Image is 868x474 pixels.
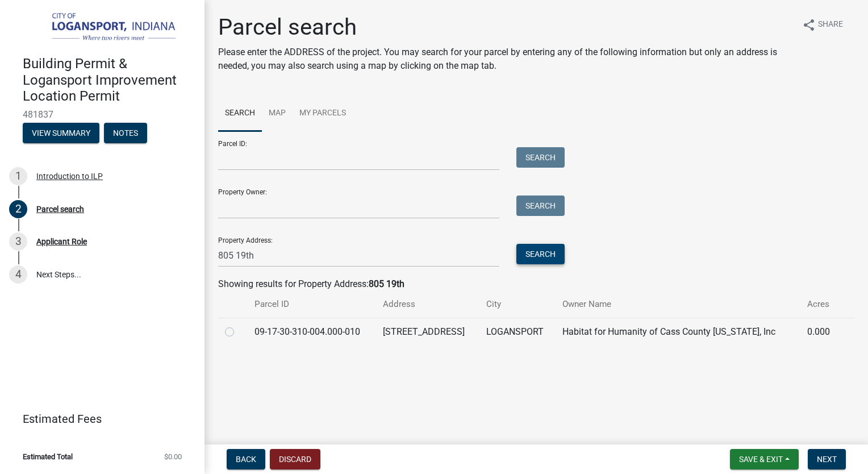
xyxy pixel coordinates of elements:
span: Back [236,455,256,464]
a: Search [218,95,262,132]
span: Next [817,455,837,464]
span: Share [818,18,843,32]
button: Search [516,147,565,168]
th: Parcel ID [248,291,377,318]
span: 481837 [23,109,182,120]
td: [STREET_ADDRESS] [376,318,479,346]
div: Parcel search [36,205,84,213]
h4: Building Permit & Logansport Improvement Location Permit [23,56,195,105]
button: Back [227,449,265,469]
span: $0.00 [164,453,182,460]
h1: Parcel search [218,14,793,41]
button: Save & Exit [730,449,799,469]
div: Showing results for Property Address: [218,277,854,291]
button: Next [808,449,846,469]
button: Search [516,244,565,264]
a: Map [262,95,293,132]
p: Please enter the ADDRESS of the project. You may search for your parcel by entering any of the fo... [218,45,793,73]
button: View Summary [23,123,99,143]
a: My Parcels [293,95,353,132]
div: Applicant Role [36,238,87,246]
div: 1 [9,167,27,185]
th: City [479,291,556,318]
button: Discard [270,449,320,469]
th: Owner Name [556,291,800,318]
th: Address [376,291,479,318]
div: 2 [9,200,27,218]
span: Estimated Total [23,453,73,460]
button: shareShare [793,14,852,36]
i: share [802,18,816,32]
a: Estimated Fees [9,408,186,430]
button: Notes [104,123,147,143]
wm-modal-confirm: Summary [23,129,99,138]
img: City of Logansport, Indiana [23,12,186,44]
td: 0.000 [800,318,840,346]
wm-modal-confirm: Notes [104,129,147,138]
span: Save & Exit [739,455,783,464]
div: 3 [9,232,27,251]
td: 09-17-30-310-004.000-010 [248,318,377,346]
th: Acres [800,291,840,318]
button: Search [516,196,565,216]
td: Habitat for Humanity of Cass County [US_STATE], Inc [556,318,800,346]
td: LOGANSPORT [479,318,556,346]
strong: 805 19th [369,278,404,289]
div: 4 [9,265,27,284]
div: Introduction to ILP [36,172,103,180]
